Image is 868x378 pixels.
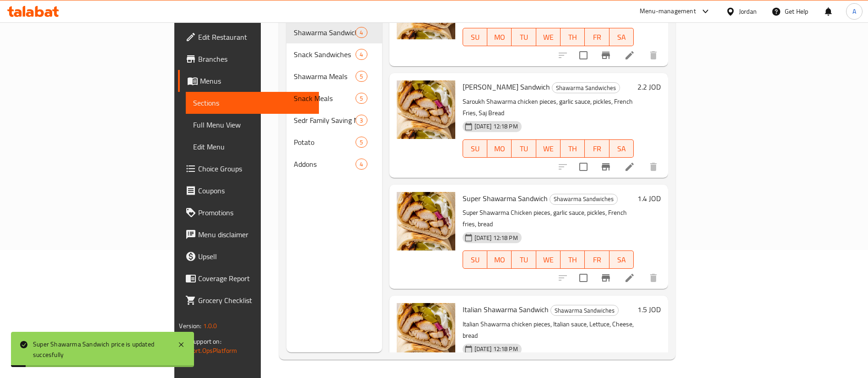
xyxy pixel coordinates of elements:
[286,65,382,87] div: Shawarma Meals5
[574,46,593,65] span: Select to update
[286,21,382,43] div: Shawarma Sandwiches4
[551,305,618,316] span: Shawarma Sandwiches
[198,163,312,174] span: Choice Groups
[613,31,630,44] span: SA
[186,114,319,136] a: Full Menu View
[640,6,696,17] div: Menu-management
[463,96,634,119] p: Saroukh Shawarma chicken pieces, garlic sauce, pickles, French Fries, Saj Bread
[356,160,367,169] span: 4
[487,139,512,158] button: MO
[561,139,585,158] button: TH
[33,339,168,360] div: Super Shawarma Sandwich price is updated succesfully
[463,80,550,94] span: [PERSON_NAME] Sandwich
[198,32,312,43] span: Edit Restaurant
[356,116,367,125] span: 3
[463,28,487,46] button: SU
[186,136,319,158] a: Edit Menu
[467,31,484,44] span: SU
[178,158,319,180] a: Choice Groups
[356,71,367,82] div: items
[642,156,664,178] button: delete
[193,97,312,108] span: Sections
[356,159,367,170] div: items
[540,142,557,155] span: WE
[463,192,548,205] span: Super Shawarma Sandwich
[642,44,664,66] button: delete
[294,71,356,82] div: Shawarma Meals
[198,207,312,218] span: Promotions
[463,207,634,230] p: Super Shawarma Chicken pieces, garlic sauce, pickles, French fries, bread
[198,295,312,306] span: Grocery Checklist
[561,28,585,46] button: TH
[294,49,356,60] span: Snack Sandwiches
[356,115,367,126] div: items
[178,289,319,311] a: Grocery Checklist
[198,53,312,64] span: Branches
[198,229,312,240] span: Menu disclaimer
[512,250,536,269] button: TU
[609,28,634,46] button: SA
[193,141,312,152] span: Edit Menu
[491,253,508,266] span: MO
[200,75,312,86] span: Menus
[178,48,319,70] a: Branches
[294,159,356,170] span: Addons
[613,253,630,266] span: SA
[637,303,661,316] h6: 1.5 JOD
[178,245,319,267] a: Upsell
[588,142,605,155] span: FR
[178,180,319,202] a: Coupons
[397,80,455,139] img: Saroukh Shawarma Sandwich
[852,6,856,16] span: A
[294,93,356,104] span: Snack Meals
[356,138,367,147] span: 5
[637,80,661,93] h6: 2.2 JOD
[550,194,618,205] div: Shawarma Sandwiches
[397,192,455,250] img: Super Shawarma Sandwich
[286,18,382,179] nav: Menu sections
[540,31,557,44] span: WE
[198,251,312,262] span: Upsell
[588,253,605,266] span: FR
[286,131,382,153] div: Potato5
[595,156,617,178] button: Branch-specific-item
[536,28,561,46] button: WE
[356,72,367,81] span: 5
[540,253,557,266] span: WE
[397,303,455,362] img: Italian Shawarma Sandwich
[356,49,367,60] div: items
[561,250,585,269] button: TH
[356,94,367,103] span: 5
[512,28,536,46] button: TU
[515,142,532,155] span: TU
[564,142,581,155] span: TH
[624,272,635,283] a: Edit menu item
[585,139,609,158] button: FR
[487,250,512,269] button: MO
[642,267,664,289] button: delete
[294,115,356,126] span: Sedr Family Saving Meals
[471,345,522,353] span: [DATE] 12:18 PM
[585,28,609,46] button: FR
[294,137,356,148] span: Potato
[294,27,356,38] span: Shawarma Sandwiches
[624,50,635,61] a: Edit menu item
[491,142,508,155] span: MO
[487,28,512,46] button: MO
[574,157,593,176] span: Select to update
[550,305,619,316] div: Shawarma Sandwiches
[491,31,508,44] span: MO
[198,185,312,196] span: Coupons
[179,345,237,357] a: Support.OpsPlatform
[356,28,367,37] span: 4
[467,142,484,155] span: SU
[203,320,217,332] span: 1.0.0
[463,319,634,341] p: Italian Shawarma chicken pieces, Italian sauce, Lettuce, Cheese, bread
[609,139,634,158] button: SA
[515,253,532,266] span: TU
[550,194,617,204] span: Shawarma Sandwiches
[471,234,522,242] span: [DATE] 12:18 PM
[609,250,634,269] button: SA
